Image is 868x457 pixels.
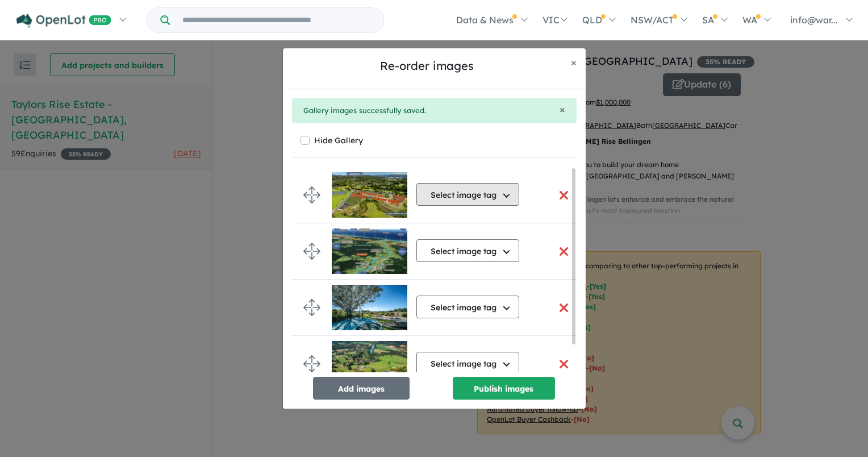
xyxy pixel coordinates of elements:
[303,186,320,203] img: drag.svg
[560,105,565,115] button: Close
[314,132,363,148] label: Hide Gallery
[303,105,565,117] div: Gallery images successfully saved.
[303,299,320,316] img: drag.svg
[332,228,407,274] img: Taylors%20Rise%20Estate%20-%20Bellingen___1758878644.png
[303,355,320,372] img: drag.svg
[790,14,838,26] span: info@war...
[292,57,562,74] h5: Re-order images
[416,239,519,262] button: Select image tag
[332,285,407,330] img: Taylors%20Rise%20Estate%20-%20Bellingen___1758878645.png
[303,243,320,260] img: drag.svg
[571,56,577,69] span: ×
[313,377,410,400] button: Add images
[332,341,407,387] img: Taylors%20Rise%20Estate%20-%20Bellingen___1758878645_0.png
[332,172,407,218] img: Taylors%20Rise%20Estate%20-%20Bellingen___1758878643.png
[416,183,519,206] button: Select image tag
[416,296,519,318] button: Select image tag
[172,8,381,32] input: Try estate name, suburb, builder or developer
[416,352,519,375] button: Select image tag
[16,14,111,28] img: Openlot PRO Logo White
[453,377,555,400] button: Publish images
[560,103,565,116] span: ×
